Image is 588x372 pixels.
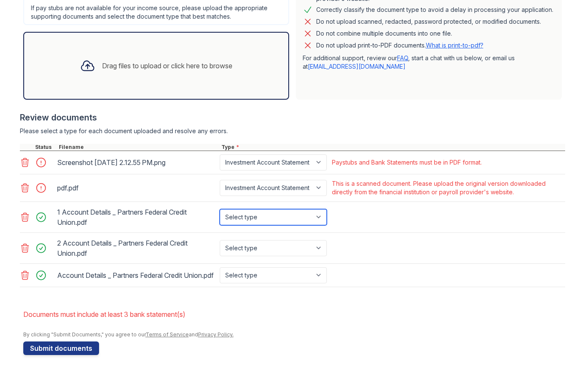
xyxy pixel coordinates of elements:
[332,179,563,196] div: This is a scanned document. Please upload the original version downloaded directly from the finan...
[397,54,408,62] a: FAQ
[220,144,565,151] div: Type
[57,236,216,260] div: 2 Account Details _ Partners Federal Credit Union.pdf
[20,112,565,123] div: Review documents
[332,158,482,167] div: Paystubs and Bank Statements must be in PDF format.
[316,28,452,39] div: Do not combine multiple documents into one file.
[57,181,216,195] div: pdf.pdf
[146,331,189,338] a: Terms of Service
[23,306,565,323] li: Documents must include at least 3 bank statement(s)
[426,42,483,49] a: What is print-to-pdf?
[316,41,483,50] p: Do not upload print-to-PDF documents.
[57,269,216,282] div: Account Details _ Partners Federal Credit Union.pdf
[57,156,216,169] div: Screenshot [DATE] 2.12.55 PM.png
[57,144,220,151] div: Filename
[303,54,555,71] p: For additional support, review our , start a chat with us below, or email us at
[102,61,232,71] div: Drag files to upload or click here to browse
[33,144,57,151] div: Status
[23,331,565,338] div: By clicking "Submit Documents," you agree to our and
[20,127,565,135] div: Please select a type for each document uploaded and resolve any errors.
[23,341,99,355] button: Submit documents
[316,5,553,15] div: Correctly classify the document type to avoid a delay in processing your application.
[316,17,541,27] div: Do not upload scanned, redacted, password protected, or modified documents.
[57,205,216,229] div: 1 Account Details _ Partners Federal Credit Union.pdf
[308,63,406,70] a: [EMAIL_ADDRESS][DOMAIN_NAME]
[198,331,234,338] a: Privacy Policy.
